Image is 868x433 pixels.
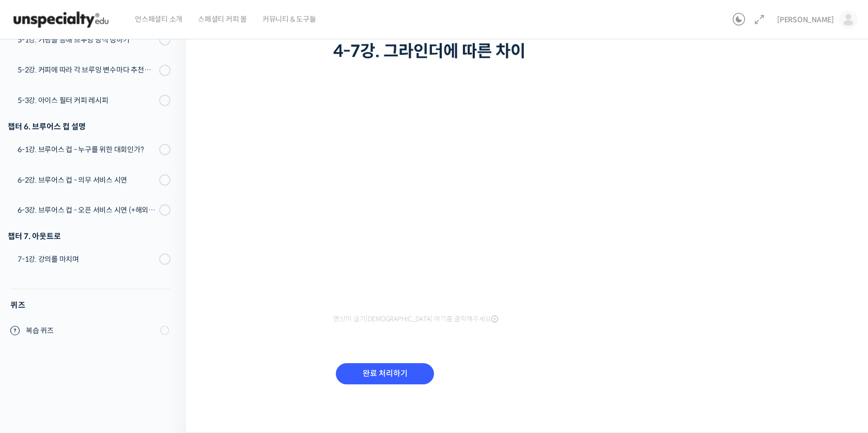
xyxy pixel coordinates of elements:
span: 설정 [160,344,172,352]
a: 설정 [133,328,198,354]
div: 7-1강. 강의를 마치며 [18,253,156,265]
div: 5-2강. 커피에 따라 각 브루잉 변수마다 추천하는 기준 값 [18,64,156,76]
a: 홈 [3,328,68,354]
span: 홈 [33,344,39,352]
h1: 4-7강. 그라인더에 따른 차이 [333,41,726,61]
div: 챕터 6. 브루어스 컵 설명 [8,120,171,133]
span: [PERSON_NAME] [777,15,834,24]
span: 복습 퀴즈 [26,325,54,336]
div: 6-2강. 브루어스 컵 - 의무 서비스 시연 [18,174,156,186]
h4: 퀴즈 [10,289,171,310]
div: 6-1강. 브루어스 컵 - 누구를 위한 대회인가? [18,144,156,155]
div: 5-1강. 커핑을 통해 브루잉 방식 정하기 [18,34,156,46]
span: 영상이 끊기[DEMOGRAPHIC_DATA] 여기를 클릭해주세요 [333,315,498,323]
input: 완료 처리하기 [336,363,434,384]
a: 대화 [68,328,133,354]
span: 대화 [95,344,107,352]
div: 챕터 7. 아웃트로 [8,229,171,243]
div: 5-3강. 아이스 필터 커피 레시피 [18,95,156,106]
div: 6-3강. 브루어스 컵 - 오픈 서비스 시연 (+해외에서 시연할 때 주의할 점) [18,204,156,216]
